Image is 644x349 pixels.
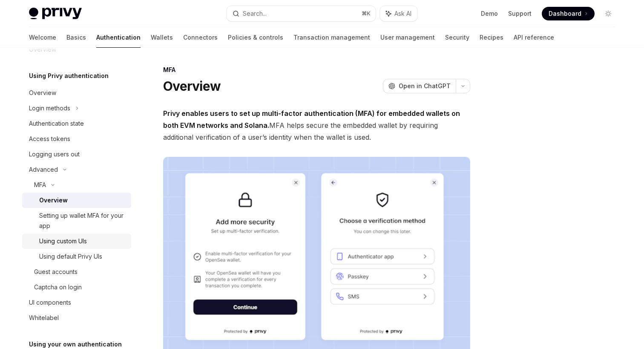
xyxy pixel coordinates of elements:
a: Dashboard [542,7,595,20]
a: Demo [481,9,498,18]
button: Toggle dark mode [601,7,615,20]
div: Setting up wallet MFA for your app [39,211,126,231]
div: Login methods [29,103,70,113]
div: Overview [29,88,56,98]
a: Overview [22,193,131,208]
a: Recipes [480,27,503,48]
a: Wallets [151,27,173,48]
div: Advanced [29,164,58,175]
a: Overview [22,85,131,101]
div: Authentication state [29,118,84,129]
div: Captcha on login [34,282,82,292]
button: Search...⌘K [227,6,376,21]
button: Ask AI [380,6,417,21]
div: MFA [163,66,470,74]
div: Using default Privy UIs [39,251,102,262]
span: Ask AI [394,9,411,18]
button: Open in ChatGPT [383,79,456,93]
span: ⌘ K [362,10,371,17]
a: Authentication state [22,116,131,131]
a: Security [445,27,469,48]
a: API reference [514,27,554,48]
div: Search... [243,9,267,19]
div: Overview [39,195,68,205]
a: Logging users out [22,147,131,162]
div: Whitelabel [29,313,59,323]
a: Welcome [29,27,56,48]
div: Access tokens [29,134,70,144]
a: UI components [22,295,131,310]
a: Authentication [96,27,141,48]
a: Whitelabel [22,310,131,326]
a: Basics [66,27,86,48]
a: Setting up wallet MFA for your app [22,208,131,234]
a: Policies & controls [228,27,283,48]
a: Access tokens [22,131,131,147]
span: Open in ChatGPT [399,82,451,90]
a: Using custom UIs [22,234,131,249]
span: Dashboard [549,9,581,18]
a: Support [508,9,532,18]
a: User management [380,27,435,48]
a: Connectors [183,27,218,48]
div: UI components [29,297,71,308]
span: MFA helps secure the embedded wallet by requiring additional verification of a user’s identity wh... [163,107,470,143]
h1: Overview [163,78,221,94]
a: Using default Privy UIs [22,249,131,264]
div: Logging users out [29,149,80,159]
div: MFA [34,180,46,190]
a: Guest accounts [22,264,131,280]
a: Captcha on login [22,280,131,295]
div: Using custom UIs [39,236,87,246]
div: Guest accounts [34,267,78,277]
a: Transaction management [293,27,370,48]
h5: Using Privy authentication [29,71,109,81]
strong: Privy enables users to set up multi-factor authentication (MFA) for embedded wallets on both EVM ... [163,109,460,130]
img: light logo [29,8,82,20]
